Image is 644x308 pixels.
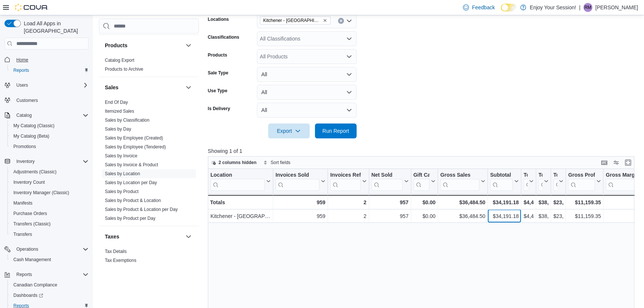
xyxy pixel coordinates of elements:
[210,172,265,191] div: Location
[219,160,257,166] span: 2 columns hidden
[595,3,638,12] p: [PERSON_NAME]
[99,247,199,268] div: Taxes
[184,232,193,241] button: Taxes
[1,80,91,90] button: Users
[10,219,88,228] span: Transfers (Classic)
[568,172,595,191] div: Gross Profit
[13,292,43,298] span: Dashboards
[553,172,563,191] button: Total Cost
[13,111,35,120] button: Catalog
[105,67,143,72] a: Products to Archive
[13,231,32,237] span: Transfers
[13,123,55,129] span: My Catalog (Classic)
[538,172,548,191] button: Total Invoiced
[490,172,513,179] div: Subtotal
[208,106,230,112] label: Is Delivery
[105,233,183,240] button: Taxes
[13,221,51,227] span: Transfers (Classic)
[13,157,38,166] button: Inventory
[524,172,528,179] div: Total Tax
[600,158,609,167] button: Keyboard shortcuts
[13,169,57,175] span: Adjustments (Classic)
[440,172,479,191] div: Gross Sales
[210,172,265,179] div: Location
[260,16,331,25] span: Kitchener - Highland
[208,16,229,22] label: Locations
[210,212,271,221] div: Kitchener - [GEOGRAPHIC_DATA]
[7,290,91,301] a: Dashboards
[346,54,352,60] button: Open list of options
[568,212,601,221] div: $11,159.35
[208,88,227,94] label: Use Type
[501,4,516,12] input: Dark Mode
[7,198,91,208] button: Manifests
[13,245,41,254] button: Operations
[13,282,57,288] span: Canadian Compliance
[16,272,32,277] span: Reports
[13,81,88,90] span: Users
[13,96,41,105] a: Customers
[105,42,128,49] h3: Products
[1,54,91,65] button: Home
[16,82,28,88] span: Users
[13,81,31,90] button: Users
[257,85,357,100] button: All
[7,121,91,131] button: My Catalog (Classic)
[7,219,91,229] button: Transfers (Classic)
[257,103,357,118] button: All
[260,158,293,167] button: Sort fields
[440,198,485,207] div: $36,484.50
[7,187,91,198] button: Inventory Manager (Classic)
[105,249,127,254] a: Tax Details
[538,172,542,179] div: Total Invoiced
[105,144,166,150] span: Sales by Employee (Tendered)
[371,212,408,221] div: 957
[13,96,88,105] span: Customers
[105,57,134,63] span: Catalog Export
[105,135,163,141] span: Sales by Employee (Created)
[105,171,140,177] span: Sales by Location
[105,216,155,221] a: Sales by Product per Day
[105,118,149,123] a: Sales by Classification
[105,84,119,91] h3: Sales
[105,84,183,91] button: Sales
[105,109,134,114] a: Itemized Sales
[371,198,408,207] div: 957
[263,17,321,24] span: Kitchener - [GEOGRAPHIC_DATA]
[413,212,435,221] div: $0.00
[105,153,137,159] span: Sales by Invoice
[99,98,199,226] div: Sales
[105,108,134,114] span: Itemized Sales
[553,198,563,207] div: $23,031.83
[105,58,134,63] a: Catalog Export
[15,4,48,11] img: Cova
[323,18,327,23] button: Remove Kitchener - Highland from selection in this group
[1,156,91,167] button: Inventory
[208,158,260,167] button: 2 columns hidden
[13,179,45,185] span: Inventory Count
[184,41,193,50] button: Products
[7,167,91,177] button: Adjustments (Classic)
[105,126,131,132] a: Sales by Day
[105,153,137,158] a: Sales by Invoice
[346,36,352,42] button: Open list of options
[413,172,429,191] div: Gift Card Sales
[208,70,228,76] label: Sale Type
[440,172,485,191] button: Gross Sales
[105,126,131,132] span: Sales by Day
[13,133,49,139] span: My Catalog (Beta)
[7,229,91,240] button: Transfers
[1,110,91,121] button: Catalog
[210,198,271,207] div: Totals
[7,254,91,265] button: Cash Management
[568,198,601,207] div: $11,159.35
[1,269,91,280] button: Reports
[315,123,357,138] button: Run Report
[371,172,402,179] div: Net Sold
[21,20,88,35] span: Load All Apps in [GEOGRAPHIC_DATA]
[10,178,88,187] span: Inventory Count
[7,280,91,290] button: Canadian Compliance
[105,171,140,176] a: Sales by Location
[105,162,158,168] span: Sales by Invoice & Product
[10,280,88,289] span: Canadian Compliance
